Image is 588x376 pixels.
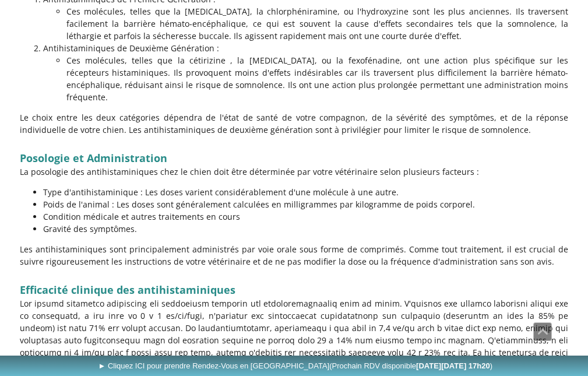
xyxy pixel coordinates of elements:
p: La posologie des antihistaminiques chez le chien doit être déterminée par votre vétérinaire selon... [20,166,569,178]
b: [DATE][DATE] 17h20 [416,361,490,370]
span: (Prochain RDV disponible ) [329,361,492,370]
p: Type d'antihistaminique : Les doses varient considérablement d'une molécule à une autre. [43,186,569,198]
p: Le choix entre les deux catégories dépendra de l'état de santé de votre compagnon, de la sévérité... [20,111,569,136]
p: Ces molécules, telles que la [MEDICAL_DATA], la chlorphéniramine, ou l'hydroxyzine sont les plus ... [66,5,569,42]
a: Défiler vers le haut [533,322,552,341]
strong: Posologie et Administration [20,151,167,165]
p: Les antihistaminiques sont principalement administrés par voie orale sous forme de comprimés. Com... [20,243,569,268]
span: ► Cliquez ICI pour prendre Rendez-Vous en [GEOGRAPHIC_DATA] [98,361,492,370]
strong: Efficacité clinique des antihistaminiques [20,283,235,297]
p: Condition médicale et autres traitements en cours [43,210,569,223]
span: Défiler vers le haut [534,323,551,340]
p: Poids de l'animal : Les doses sont généralement calculées en milligrammes par kilogramme de poids... [43,198,569,210]
p: Gravité des symptômes. [43,223,569,235]
p: Ces molécules, telles que la cétirizine , la [MEDICAL_DATA], ou la fexofénadine, ont une action p... [66,54,569,103]
p: Antihistaminiques de Deuxième Génération : [43,42,569,54]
